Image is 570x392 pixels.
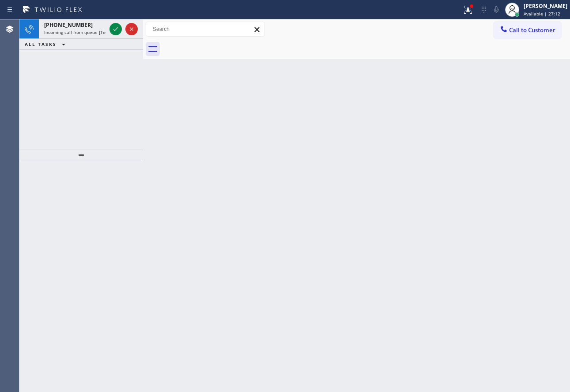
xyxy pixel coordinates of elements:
button: Accept [109,23,122,35]
span: ALL TASKS [25,41,57,47]
button: Mute [490,4,502,16]
button: Call to Customer [494,22,561,38]
div: [PERSON_NAME] [524,2,567,10]
button: ALL TASKS [19,39,74,49]
span: [PHONE_NUMBER] [44,21,93,29]
span: Call to Customer [509,26,555,34]
input: Search [146,22,264,36]
span: Available | 27:12 [524,11,560,17]
button: Reject [125,23,138,35]
span: Incoming call from queue [Test] All [44,29,117,35]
